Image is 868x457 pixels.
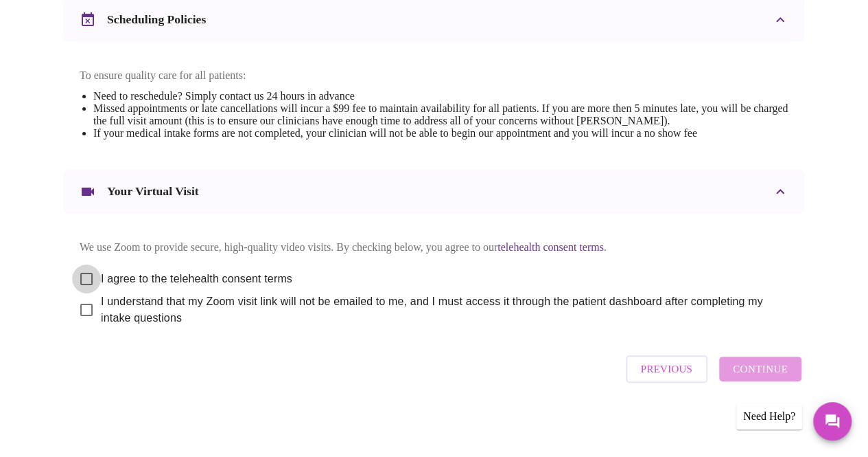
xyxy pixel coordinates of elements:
span: Previous [641,360,692,378]
p: To ensure quality care for all patients: [80,69,788,82]
a: telehealth consent terms [497,241,604,253]
span: I understand that my Zoom visit link will not be emailed to me, and I must access it through the ... [101,293,777,326]
h3: Scheduling Policies [107,12,206,27]
span: I agree to the telehealth consent terms [101,271,292,287]
li: If your medical intake forms are not completed, your clinician will not be able to begin our appo... [93,127,788,140]
h3: Your Virtual Visit [107,184,199,199]
button: Previous [626,355,707,383]
li: Missed appointments or late cancellations will incur a $99 fee to maintain availability for all p... [93,102,788,127]
div: Need Help? [736,403,802,430]
li: Need to reschedule? Simply contact us 24 hours in advance [93,90,788,102]
div: Your Virtual Visit [63,170,805,214]
button: Messages [813,402,852,441]
p: We use Zoom to provide secure, high-quality video visits. By checking below, you agree to our . [80,241,788,254]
